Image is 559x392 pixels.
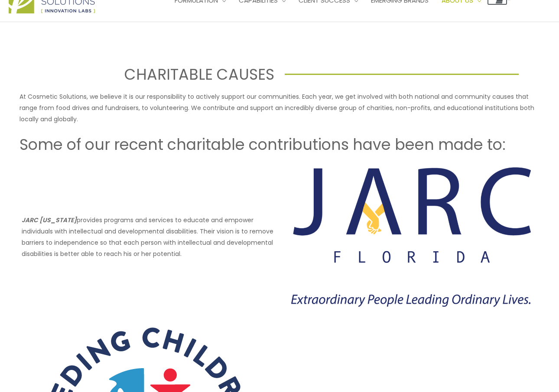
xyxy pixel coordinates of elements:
[19,135,539,155] h2: Some of our recent charitable contributions have been made to:
[19,91,539,125] p: At Cosmetic Solutions, we believe it is our responsibility to actively support our communities. E...
[22,214,274,259] p: provides programs and services to educate and empower individuals with intellectual and developme...
[22,216,77,224] strong: JARC [US_STATE]
[40,64,274,85] h1: CHARITABLE CAUSES
[285,165,537,309] img: Charitable Causes JARC Florida Logo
